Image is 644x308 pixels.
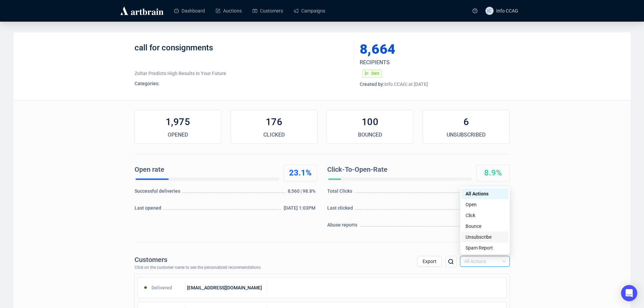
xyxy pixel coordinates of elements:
[135,115,221,129] div: 1,975
[447,258,455,266] img: search.png
[253,2,283,20] a: Customers
[466,212,504,219] div: Click
[360,81,384,87] span: Created by:
[371,71,379,76] span: Sent
[231,115,317,129] div: 176
[365,71,369,75] span: send
[461,199,508,210] div: Open
[135,188,182,198] div: Successful deliveries
[327,205,355,215] div: Last clicked
[327,188,354,198] div: Total Clicks
[473,8,477,13] span: question-circle
[477,168,509,179] div: 8.9%
[174,2,205,20] a: Dashboard
[284,168,317,179] div: 23.1%
[135,205,163,215] div: Last opened
[423,115,509,129] div: 6
[461,232,508,242] div: Unsubscribe
[135,131,221,139] div: OPENED
[288,188,317,198] div: 8,560 | 98.8%
[461,242,508,253] div: Spam Report
[496,8,518,14] span: Info CCAG
[360,43,478,56] div: 8,664
[466,222,504,230] div: Bounce
[417,256,442,267] button: Export
[119,5,165,16] img: logo
[327,221,359,232] div: Abuse reports
[135,43,349,63] div: call for consignments
[135,265,261,270] div: Click on the customer name to see the personalized recommendations
[423,131,509,139] div: UNSUBSCRIBED
[135,81,160,86] span: Categories:
[135,70,349,77] div: Zoltar Predicts High Results In Your Future
[466,244,504,252] div: Spam Report
[423,259,436,264] span: Export
[216,2,242,20] a: Auctions
[360,81,510,88] div: Info CCAG | at [DATE]
[621,285,637,301] div: Open Intercom Messenger
[461,210,508,221] div: Click
[466,190,504,197] div: All Actions
[138,281,186,294] div: Delivered
[327,115,413,129] div: 100
[464,256,506,266] span: All Actions
[231,131,317,139] div: CLICKED
[466,233,504,241] div: Unsubscribe
[294,2,325,20] a: Campaigns
[284,205,317,215] div: [DATE] 1:03PM
[466,201,504,208] div: Open
[327,165,469,175] div: Click-To-Open-Rate
[135,256,261,264] div: Customers
[487,7,492,15] span: IC
[185,281,267,294] div: [EMAIL_ADDRESS][DOMAIN_NAME]
[461,188,508,199] div: All Actions
[360,58,484,67] div: RECIPIENTS
[327,131,413,139] div: BOUNCED
[135,165,277,175] div: Open rate
[461,221,508,232] div: Bounce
